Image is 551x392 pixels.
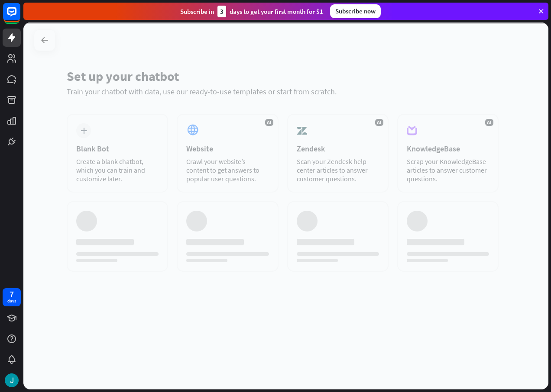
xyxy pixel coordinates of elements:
[217,6,226,17] div: 3
[180,6,323,17] div: Subscribe in days to get your first month for $1
[3,288,21,306] a: 7 days
[330,4,381,18] div: Subscribe now
[10,290,14,298] div: 7
[7,298,16,304] div: days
